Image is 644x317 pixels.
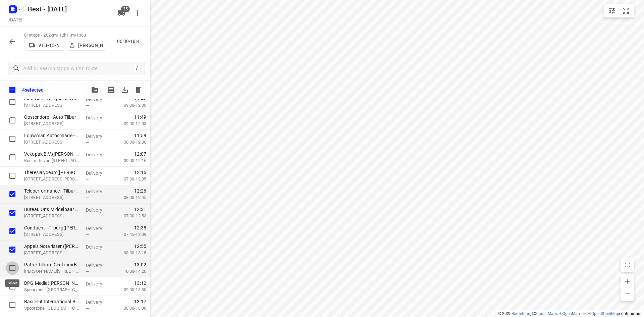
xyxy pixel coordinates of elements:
[86,232,89,237] span: —
[86,269,89,274] span: —
[498,311,641,316] li: © 2025 , © , © © contributors
[86,195,89,200] span: —
[134,151,146,157] span: 12:07
[86,133,111,140] p: Delivery
[24,305,80,312] p: Spoorzone, [GEOGRAPHIC_DATA]
[86,225,111,232] p: Delivery
[24,132,80,139] p: Louwman Autoschade - Tilburg(Manon van Leeuwen-Feenstra (WIJZIGINGEN ALLEEN VIA MANON, DENNIS OF ...
[113,194,146,201] p: 08:00-12:45
[113,250,146,256] p: 08:30-13:15
[86,214,89,219] span: —
[6,243,19,256] span: Select
[619,4,633,17] button: Fit zoom
[113,157,146,164] p: 09:00-12:16
[24,151,80,157] p: Vekopak B.V.(Niels Nooijen)
[24,231,80,238] p: Stationsstraat 20, Tilburg
[86,103,89,108] span: —
[86,306,89,311] span: —
[24,169,80,176] p: Theresialyceum(Mark Vugts )
[6,169,19,182] span: Select
[76,33,86,38] span: 136u
[86,96,111,103] p: Delivery
[24,243,80,250] p: Appels Notarissen(Anja van de Laak)
[6,16,25,23] h5: Project date
[86,177,89,182] span: —
[86,251,89,256] span: —
[24,286,80,293] p: Spoorzone, [GEOGRAPHIC_DATA]
[24,224,80,231] p: Conduent - Tilburg(Nancy Janssens)
[562,311,588,316] a: OpenMapTiles
[86,287,89,293] span: —
[24,280,80,286] p: DPG Media(Felice van der goot)
[24,102,80,109] p: Kraaivenstraat 21-01, Tilburg
[6,188,19,201] span: Select
[24,32,106,39] p: 81 stops • 202km • 12h11m
[605,4,619,17] button: Map settings
[23,63,133,74] input: Add or search stops within route
[6,151,19,164] span: Select
[86,140,89,145] span: —
[131,83,145,97] span: Delete stops
[134,206,146,213] span: 12:31
[24,261,80,268] p: Pathe Tilburg Centrum(Boey Bouquet)
[86,188,111,195] p: Delivery
[24,188,80,194] p: Teleperformance - Tilburg(Els Valee)
[22,87,44,93] p: 4 selected
[86,151,111,158] p: Delivery
[113,176,146,182] p: 07:30-12:35
[134,224,146,231] span: 12:38
[24,114,80,120] p: Oostendorp - Auto Tilburg(Kris Hanegraaf)
[113,120,146,127] p: 09:00-12:03
[38,43,60,48] p: VTB-15-N
[6,114,19,127] span: Select
[24,206,80,213] p: Bureau Ons Middelbaar Onderwijs - Tilburg(Corinna de Cort)
[24,268,80,275] p: Pieter Vreedeplein 174, Tilburg
[134,280,146,286] span: 13:12
[134,261,146,268] span: 13:02
[6,298,19,312] span: Select
[25,4,112,14] h5: Rename
[24,213,80,219] p: [STREET_ADDRESS]
[115,6,128,20] button: 35
[86,244,111,250] p: Delivery
[86,158,89,163] span: —
[6,132,19,146] span: Select
[24,194,80,201] p: [STREET_ADDRESS]
[24,157,80,164] p: Beelaerts van [STREET_ADDRESS]
[113,268,146,275] p: 10:00-14:20
[6,280,19,293] span: Select
[113,139,146,146] p: 08:30-12:06
[134,298,146,305] span: 13:17
[86,207,111,213] p: Delivery
[113,102,146,109] p: 09:00-12:00
[118,83,131,97] span: Download stops
[604,4,634,17] div: small contained button group
[86,121,89,126] span: —
[24,40,64,51] button: VTB-15-N
[535,311,558,316] a: Stadia Maps
[113,305,146,312] p: 08:30-13:36
[134,243,146,250] span: 12:55
[66,40,106,51] button: [PERSON_NAME]
[133,65,141,72] div: /
[6,224,19,238] span: Select
[105,83,118,97] button: Print shipping labels
[113,286,146,293] p: 09:00-13:30
[86,299,111,306] p: Delivery
[78,43,103,48] p: [PERSON_NAME]
[121,6,130,12] span: 35
[113,213,146,219] p: 07:30-12:53
[134,132,146,139] span: 11:58
[86,114,111,121] p: Delivery
[6,95,19,109] span: Select
[134,114,146,120] span: 11:49
[75,33,76,38] span: •
[24,120,80,127] p: Kraaivenstraat 30B, Tilburg
[134,188,146,194] span: 12:26
[86,280,111,287] p: Delivery
[24,250,80,256] p: Stationsstraat 31, Tilburg
[24,139,80,146] p: Kraaivenstraat 24, Tilburg
[24,176,80,182] p: [STREET_ADDRESS][PERSON_NAME]
[86,262,111,269] p: Delivery
[117,38,145,45] p: 06:30-18:41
